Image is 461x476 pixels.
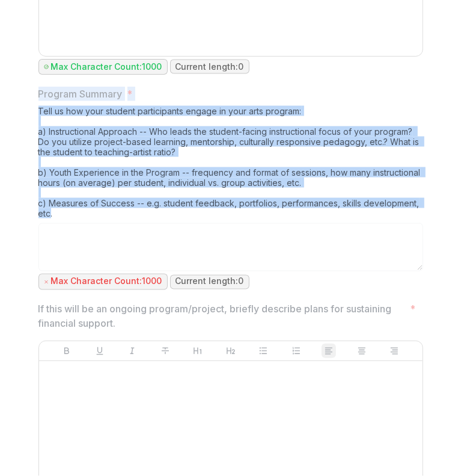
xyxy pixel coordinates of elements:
button: Strike [158,344,172,358]
p: Program Summary [38,87,123,101]
p: Current length: 0 [176,277,244,287]
button: Heading 1 [191,344,205,358]
button: Align Left [322,344,336,358]
div: Tell us how your student participants engage in your arts program: a) Instructional Approach -- W... [38,106,423,223]
button: Align Center [355,344,369,358]
button: Underline [93,344,107,358]
button: Italicize [125,344,139,358]
p: Current length: 0 [176,62,244,72]
button: Align Right [387,344,401,358]
p: If this will be an ongoing program/project, briefly describe plans for sustaining financial support. [38,302,406,331]
button: Heading 2 [224,344,238,358]
p: Max Character Count: 1000 [51,277,162,287]
button: Bold [60,344,74,358]
button: Bullet List [256,344,270,358]
p: Max Character Count: 1000 [51,62,162,72]
button: Ordered List [289,344,304,358]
